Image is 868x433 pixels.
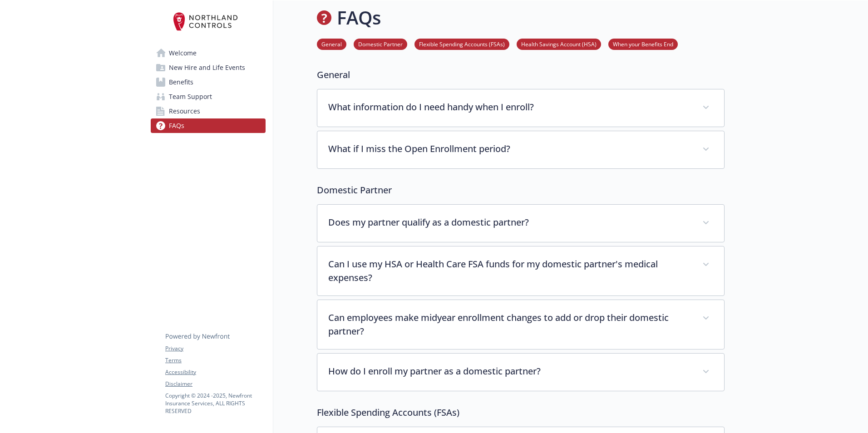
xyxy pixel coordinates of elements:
div: What information do I need handy when I enroll? [317,89,724,127]
a: Disclaimer [165,380,265,388]
p: What information do I need handy when I enroll? [328,100,691,114]
p: What if I miss the Open Enrollment period? [328,142,691,156]
a: Benefits [151,75,266,89]
a: Welcome [151,46,266,60]
h1: FAQs [337,4,381,31]
a: Domestic Partner [354,39,407,48]
a: New Hire and Life Events [151,60,266,75]
span: Benefits [169,75,193,89]
p: How do I enroll my partner as a domestic partner? [328,364,691,378]
a: General [317,39,346,48]
a: Terms [165,356,265,364]
p: Does my partner qualify as a domestic partner? [328,216,691,229]
div: What if I miss the Open Enrollment period? [317,131,724,168]
span: Resources [169,104,200,118]
a: Team Support [151,89,266,104]
span: FAQs [169,118,184,133]
p: Can I use my HSA or Health Care FSA funds for my domestic partner's medical expenses? [328,257,691,285]
a: Resources [151,104,266,118]
a: When your Benefits End [608,39,678,48]
span: New Hire and Life Events [169,60,245,75]
p: Flexible Spending Accounts (FSAs) [317,406,725,419]
div: How do I enroll my partner as a domestic partner? [317,354,724,391]
span: Team Support [169,89,212,104]
a: Health Savings Account (HSA) [517,39,601,48]
div: Does my partner qualify as a domestic partner? [317,205,724,242]
a: Flexible Spending Accounts (FSAs) [414,39,509,48]
p: Copyright © 2024 - 2025 , Newfront Insurance Services, ALL RIGHTS RESERVED [165,392,265,415]
span: Welcome [169,46,197,60]
a: Accessibility [165,368,265,376]
div: Can I use my HSA or Health Care FSA funds for my domestic partner's medical expenses? [317,246,724,295]
p: Domestic Partner [317,183,725,197]
p: Can employees make midyear enrollment changes to add or drop their domestic partner? [328,311,691,338]
a: FAQs [151,118,266,133]
div: Can employees make midyear enrollment changes to add or drop their domestic partner? [317,300,724,349]
a: Privacy [165,344,265,353]
p: General [317,68,725,82]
